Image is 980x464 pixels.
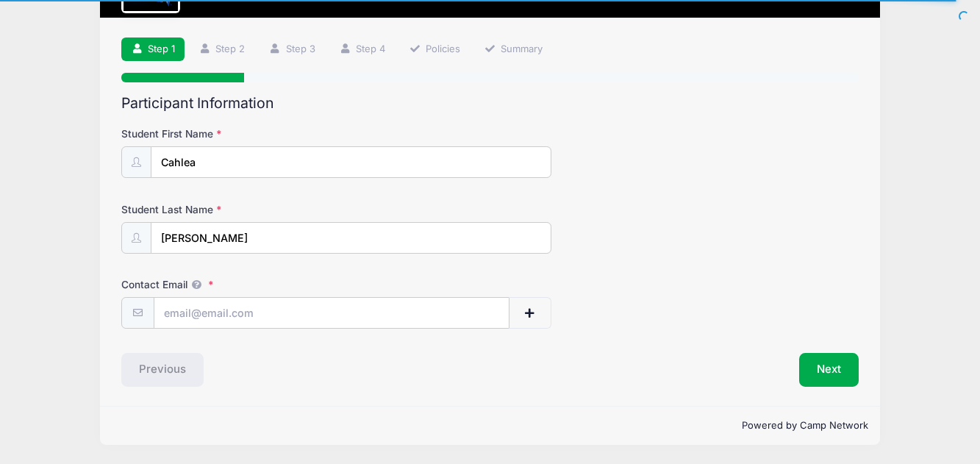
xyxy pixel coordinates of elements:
[121,277,367,292] label: Contact Email
[112,418,868,433] p: Powered by Camp Network
[260,38,325,62] a: Step 3
[399,38,470,62] a: Policies
[190,38,255,62] a: Step 2
[329,38,395,62] a: Step 4
[121,202,367,217] label: Student Last Name
[154,297,510,329] input: email@email.com
[151,146,551,178] input: Student First Name
[475,38,553,62] a: Summary
[121,38,185,62] a: Step 1
[151,222,551,254] input: Student Last Name
[121,95,858,112] h2: Participant Information
[799,353,859,387] button: Next
[121,126,367,141] label: Student First Name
